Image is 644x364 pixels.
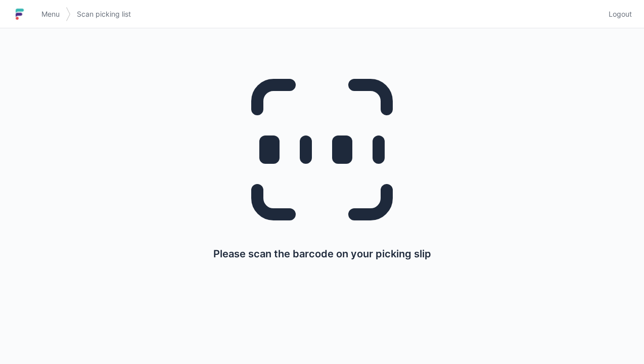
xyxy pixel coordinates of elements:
a: Scan picking list [71,5,137,23]
span: Logout [609,9,632,19]
a: Menu [35,5,66,23]
span: Scan picking list [77,9,131,19]
img: svg> [66,2,71,26]
p: Please scan the barcode on your picking slip [213,247,431,261]
span: Menu [41,9,60,19]
a: Logout [603,5,632,23]
img: logo-small.jpg [12,6,27,22]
